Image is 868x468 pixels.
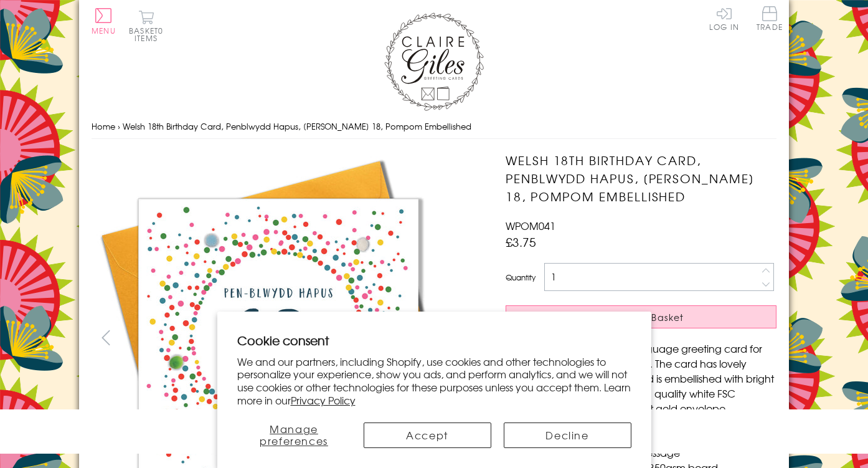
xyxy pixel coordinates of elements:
[134,25,163,44] span: 0 items
[129,10,163,42] button: Basket0 items
[757,6,783,31] span: Trade
[92,114,776,140] nav: breadcrumbs
[757,6,783,33] a: Trade
[92,323,120,351] button: prev
[260,421,328,448] span: Manage preferences
[92,120,115,132] a: Home
[504,423,631,448] button: Decline
[237,423,351,448] button: Manage preferences
[364,423,491,448] button: Accept
[291,393,356,408] a: Privacy Policy
[237,355,631,407] p: We and our partners, including Shopify, use cookies and other technologies to personalize your ex...
[506,272,535,283] label: Quantity
[506,218,555,233] span: WPOM041
[384,12,484,111] img: Claire Giles Greetings Cards
[709,6,739,31] a: Log In
[237,332,631,349] h2: Cookie consent
[118,120,120,132] span: ›
[506,233,536,251] span: £3.75
[506,305,776,328] button: Add to Basket
[92,8,116,34] button: Menu
[123,120,471,132] span: Welsh 18th Birthday Card, Penblwydd Hapus, [PERSON_NAME] 18, Pompom Embellished
[506,151,776,205] h1: Welsh 18th Birthday Card, Penblwydd Hapus, [PERSON_NAME] 18, Pompom Embellished
[92,25,116,36] span: Menu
